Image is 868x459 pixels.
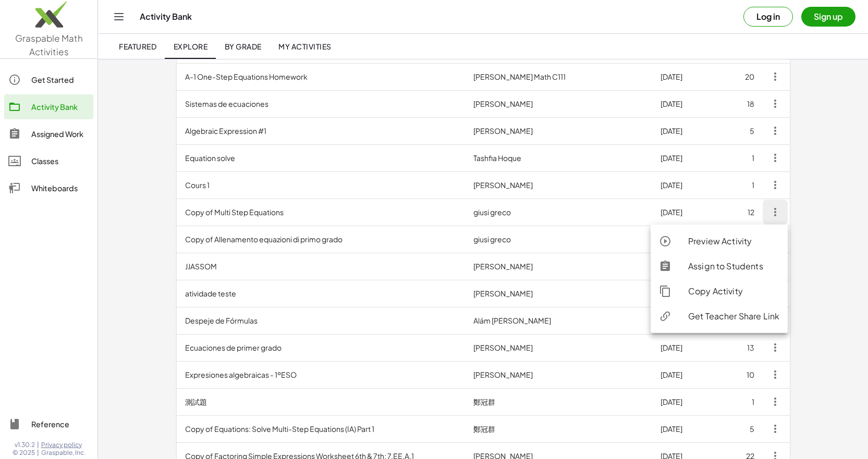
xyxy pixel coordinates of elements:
div: Copy Activity [688,285,779,297]
td: [PERSON_NAME] [465,117,652,144]
td: Tashfia Hoque [465,144,652,171]
td: [PERSON_NAME] [465,90,652,117]
td: Despeje de Fórmulas [177,307,466,334]
td: [DATE] [652,388,719,415]
a: Privacy policy [41,441,85,449]
td: [DATE] [652,199,719,226]
td: 18 [719,90,763,117]
div: Assign to Students [688,260,779,272]
td: [PERSON_NAME] [465,171,652,199]
td: [PERSON_NAME] [465,334,652,361]
td: Expresiones algebraicas - 1ºESO [177,361,466,388]
td: Copy of Equations: Solve Multi-Step Equations (IA) Part 1 [177,415,466,442]
td: [PERSON_NAME] [465,361,652,388]
a: Get Started [4,67,93,92]
div: Reference [31,418,89,430]
td: Equation solve [177,144,466,171]
a: Classes [4,148,93,173]
div: Assigned Work [31,128,89,140]
td: Alám [PERSON_NAME] [465,307,652,334]
span: By Grade [224,42,261,51]
td: [DATE] [652,415,719,442]
td: [DATE] [652,63,719,90]
button: Toggle navigation [111,8,127,25]
a: Preview Activity [651,229,788,254]
button: Sign up [801,7,855,27]
td: 20 [719,63,763,90]
span: My Activities [278,42,332,51]
td: 1 [719,171,763,199]
button: Log in [743,7,793,27]
div: Activity Bank [31,101,89,113]
div: Whiteboards [31,182,89,194]
td: Cours 1 [177,171,466,199]
td: 鄭冠群 [465,415,652,442]
td: Sistemas de ecuaciones [177,90,466,117]
td: Copy of Multi Step Equations [177,199,466,226]
div: Get Started [31,73,89,86]
td: [DATE] [652,90,719,117]
span: | [37,449,39,457]
td: [PERSON_NAME] [465,280,652,307]
td: Ecuaciones de primer grado [177,334,466,361]
span: v1.30.2 [15,441,35,449]
td: 鄭冠群 [465,388,652,415]
td: 1 [719,388,763,415]
div: Get Teacher Share Link [688,310,779,322]
td: atividade teste [177,280,466,307]
td: JJASSOM [177,253,466,280]
td: [PERSON_NAME] Math C111 [465,63,652,90]
a: Reference [4,412,93,437]
span: Graspable, Inc. [41,449,85,457]
td: [DATE] [652,117,719,144]
span: © 2025 [13,449,35,457]
td: [DATE] [652,144,719,171]
div: Classes [31,155,89,167]
td: giusi greco [465,199,652,226]
td: giusi greco [465,226,652,253]
td: A-1 One-Step Equations Homework [177,63,466,90]
td: [DATE] [652,334,719,361]
td: Copy of Allenamento equazioni di primo grado [177,226,466,253]
td: 測試題 [177,388,466,415]
span: Explore [173,42,207,51]
td: 1 [719,144,763,171]
a: Whiteboards [4,176,93,201]
td: 5 [719,117,763,144]
td: 13 [719,334,763,361]
td: [PERSON_NAME] [465,253,652,280]
td: [DATE] [652,361,719,388]
span: | [37,441,39,449]
td: 5 [719,415,763,442]
a: Activity Bank [4,94,93,119]
td: 12 [719,199,763,226]
td: Algebraic Expression #1 [177,117,466,144]
td: [DATE] [652,171,719,199]
div: Preview Activity [688,235,779,247]
td: 10 [719,361,763,388]
a: Assigned Work [4,121,93,146]
span: Featured [119,42,156,51]
span: Graspable Math Activities [15,32,83,57]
